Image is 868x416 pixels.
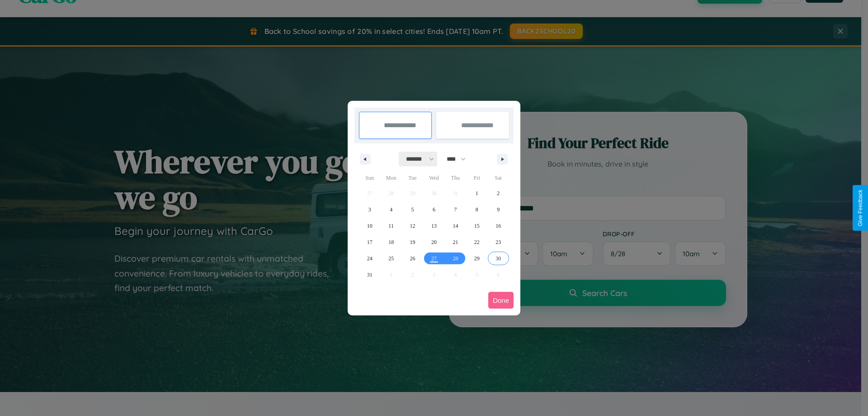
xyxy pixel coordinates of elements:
[367,234,373,250] span: 17
[488,185,509,201] button: 2
[488,201,509,218] button: 9
[402,201,423,218] button: 5
[359,267,380,283] button: 31
[423,234,444,250] button: 20
[453,218,458,234] span: 14
[495,250,501,267] span: 30
[488,250,509,267] button: 30
[410,250,415,267] span: 26
[466,171,487,185] span: Fri
[388,250,394,267] span: 25
[466,234,487,250] button: 22
[423,250,444,267] button: 27
[380,250,401,267] button: 25
[380,201,401,218] button: 4
[453,234,458,250] span: 21
[359,218,380,234] button: 10
[454,201,457,218] span: 7
[497,185,500,201] span: 2
[402,218,423,234] button: 12
[390,201,392,218] span: 4
[402,250,423,267] button: 26
[445,201,466,218] button: 7
[410,234,415,250] span: 19
[359,201,380,218] button: 3
[433,201,435,218] span: 6
[431,218,437,234] span: 13
[431,250,437,267] span: 27
[476,201,478,218] span: 8
[466,218,487,234] button: 15
[367,218,373,234] span: 10
[359,250,380,267] button: 24
[466,201,487,218] button: 8
[388,234,394,250] span: 18
[359,234,380,250] button: 17
[488,234,509,250] button: 23
[476,185,478,201] span: 1
[445,234,466,250] button: 21
[410,218,415,234] span: 12
[380,234,401,250] button: 18
[495,234,501,250] span: 23
[380,171,401,185] span: Mon
[474,250,480,267] span: 29
[488,292,514,309] button: Done
[857,190,863,226] div: Give Feedback
[431,234,437,250] span: 20
[402,171,423,185] span: Tue
[423,171,444,185] span: Wed
[445,250,466,267] button: 28
[388,218,394,234] span: 11
[380,218,401,234] button: 11
[411,201,414,218] span: 5
[359,171,380,185] span: Sun
[497,201,500,218] span: 9
[423,218,444,234] button: 13
[474,234,480,250] span: 22
[445,171,466,185] span: Thu
[488,171,509,185] span: Sat
[495,218,501,234] span: 16
[368,201,371,218] span: 3
[474,218,480,234] span: 15
[367,250,373,267] span: 24
[453,250,458,267] span: 28
[402,234,423,250] button: 19
[445,218,466,234] button: 14
[488,218,509,234] button: 16
[466,185,487,201] button: 1
[466,250,487,267] button: 29
[423,201,444,218] button: 6
[367,267,373,283] span: 31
